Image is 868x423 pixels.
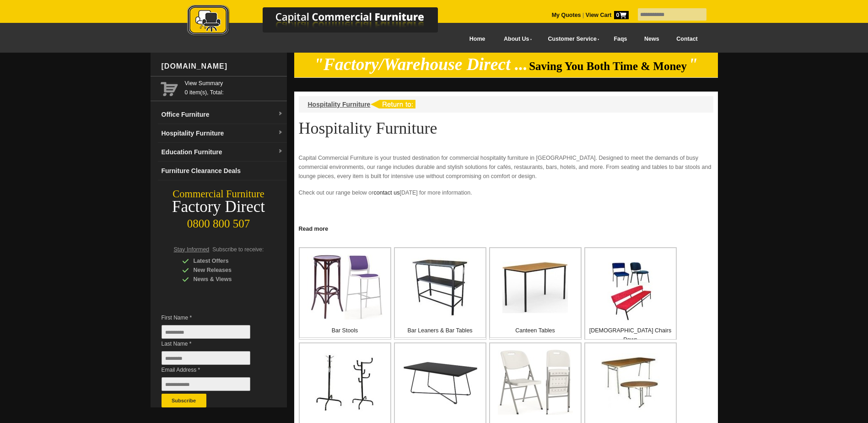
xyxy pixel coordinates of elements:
a: contact us [373,190,399,196]
a: Hospitality Furnituredropdown [158,124,287,143]
a: Customer Service [538,29,605,49]
a: Education Furnituredropdown [158,143,287,162]
div: New Releases [182,266,269,275]
input: Email Address * [162,377,250,391]
input: Last Name * [162,351,250,365]
span: First Name * [162,313,264,322]
a: Faqs [605,29,636,49]
strong: View Cart [586,12,629,18]
a: News [636,29,668,49]
img: Bar Stools [307,255,383,320]
input: First Name * [162,325,250,339]
p: Capital Commercial Furniture is your trusted destination for commercial hospitality furniture in ... [299,153,713,181]
img: Canteen Tables [502,261,568,313]
div: 0800 800 507 [151,213,287,230]
p: Bar Leaners & Bar Tables [395,326,485,335]
img: Coat Stands [315,353,375,411]
div: Latest Offers [182,256,269,266]
button: Subscribe [162,394,206,407]
a: Furniture Clearance Deals [158,162,287,180]
img: Bar Leaners & Bar Tables [411,258,469,317]
a: Click to read more [294,222,718,233]
a: View Summary [185,79,283,88]
img: return to [370,100,415,108]
a: Contact [668,29,706,49]
em: "Factory/Warehouse Direct ... [314,55,528,74]
em: " [688,55,698,74]
span: Stay Informed [174,246,210,253]
span: Subscribe to receive: [212,246,264,253]
span: 0 item(s), Total: [185,79,283,96]
a: Hospitality Furniture [308,101,371,108]
a: Bar Stools Bar Stools [299,247,391,340]
div: [DOMAIN_NAME] [158,53,287,80]
img: Capital Commercial Furniture Logo [162,5,482,38]
a: About Us [494,29,538,49]
a: Church Chairs Pews [DEMOGRAPHIC_DATA] Chairs Pews [584,247,677,340]
a: Capital Commercial Furniture Logo [162,5,482,41]
span: 0 [614,11,629,19]
a: Canteen Tables Canteen Tables [489,247,582,340]
a: Bar Leaners & Bar Tables Bar Leaners & Bar Tables [394,247,486,340]
p: Canteen Tables [490,326,581,335]
span: Saving You Both Time & Money [529,60,687,72]
span: Email Address * [162,365,264,374]
a: Office Furnituredropdown [158,105,287,124]
p: [DEMOGRAPHIC_DATA] Chairs Pews [585,326,676,344]
img: Folding Tables [601,353,660,412]
div: Commercial Furniture [151,188,287,201]
p: Check out our range below or [DATE] for more information. [299,188,713,206]
img: dropdown [278,111,283,117]
div: Factory Direct [151,201,287,213]
img: Folding Chairs [498,350,573,415]
h1: Hospitality Furniture [299,119,713,137]
a: View Cart0 [584,12,628,18]
img: Church Chairs Pews [601,262,660,321]
p: Bar Stools [300,326,390,335]
img: dropdown [278,130,283,136]
div: News & Views [182,275,269,284]
span: Last Name * [162,339,264,348]
img: Coffee Tables [403,360,478,405]
img: dropdown [278,149,283,154]
a: My Quotes [552,12,581,18]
